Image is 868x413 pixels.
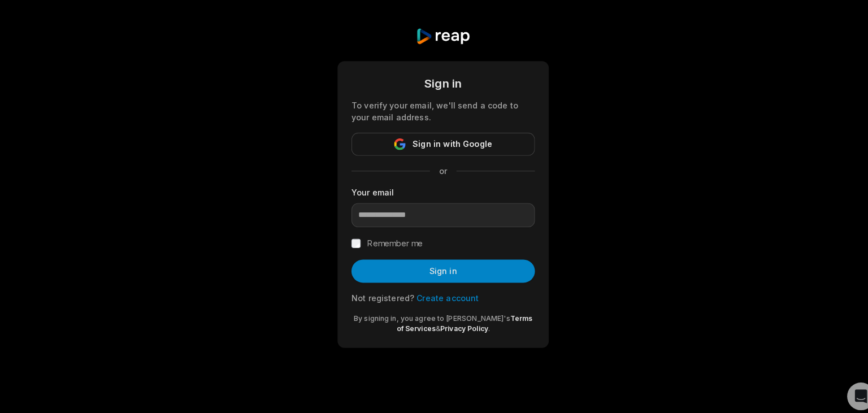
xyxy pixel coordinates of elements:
span: By signing in, you agree to [PERSON_NAME]'s [346,307,500,316]
span: Sign in with Google [404,134,482,148]
button: Sign in [344,254,524,277]
span: Not registered? [344,287,406,297]
span: . [478,318,480,326]
button: Sign in with Google [344,130,524,153]
label: Your email [344,182,524,194]
div: To verify your email, we'll send a code to your email address. [344,97,524,121]
a: Create account [408,287,469,297]
a: Terms of Services [388,307,522,326]
label: Remember me [360,232,414,245]
span: or [421,162,447,173]
div: Sign in [344,73,524,90]
img: reap [407,27,461,44]
a: Privacy Policy [431,318,478,326]
span: & [427,318,431,326]
div: Open Intercom Messenger [830,375,857,402]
